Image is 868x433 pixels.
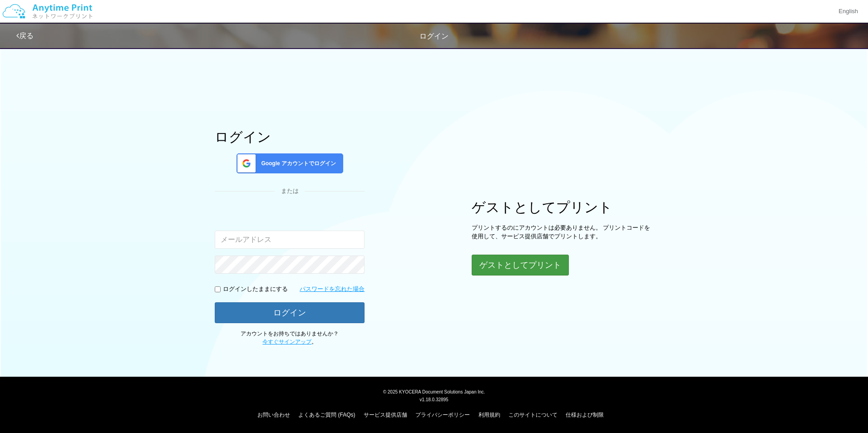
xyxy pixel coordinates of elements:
a: 戻る [16,32,34,39]
span: ログイン [419,32,449,40]
a: 仕様および制限 [566,412,604,418]
span: Google アカウントでログイン [257,160,336,167]
a: よくあるご質問 (FAQs) [298,412,355,418]
a: お問い合わせ [257,412,290,418]
span: © 2025 KYOCERA Document Solutions Japan Inc. [383,389,485,394]
button: ゲストとしてプリント [472,255,569,276]
div: または [215,187,365,196]
a: 利用規約 [478,412,500,418]
p: プリントするのにアカウントは必要ありません。 プリントコードを使用して、サービス提供店舗でプリントします。 [472,224,653,241]
a: このサイトについて [508,412,557,418]
a: プライバシーポリシー [415,412,470,418]
a: サービス提供店舗 [364,412,407,418]
h1: ゲストとしてプリント [472,200,653,215]
a: 今すぐサインアップ [262,339,311,345]
span: 。 [262,339,317,345]
h1: ログイン [215,129,365,144]
p: アカウントをお持ちではありませんか？ [215,330,365,345]
span: v1.18.0.32895 [419,397,448,402]
a: パスワードを忘れた場合 [300,285,365,294]
input: メールアドレス [215,231,365,249]
p: ログインしたままにする [223,285,288,294]
button: ログイン [215,302,365,323]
